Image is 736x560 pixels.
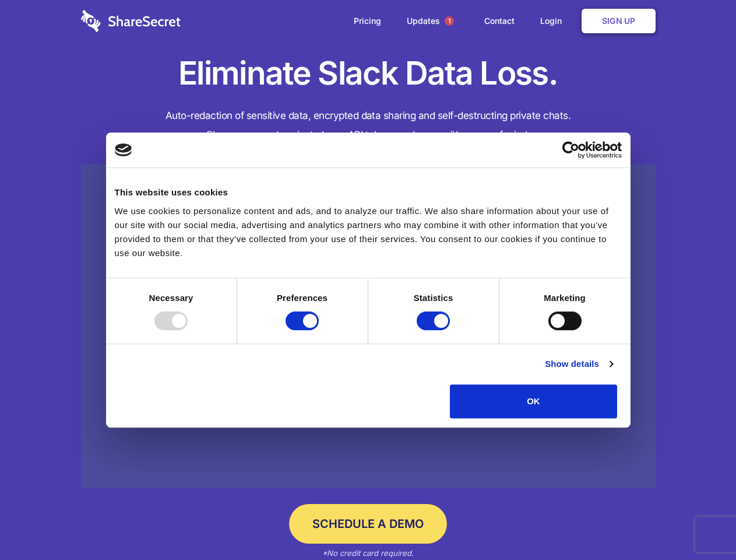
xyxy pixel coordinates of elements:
a: Sign Up [582,9,656,33]
a: Pricing [342,3,393,39]
button: OK [450,384,617,418]
strong: Preferences [277,293,327,303]
div: This website uses cookies [115,185,622,199]
img: logo [115,143,132,156]
img: logo-wordmark-white-trans-d4663122ce5f474addd5e946df7df03e33cb6a1c49d2221995e7729f52c070b2.svg [81,10,181,32]
strong: Statistics [414,293,453,303]
h1: Eliminate Slack Data Loss. [81,52,656,94]
span: 1 [445,16,454,26]
a: Usercentrics Cookiebot - opens in a new window [520,141,622,159]
div: We use cookies to personalize content and ads, and to analyze our traffic. We also share informat... [115,204,622,260]
em: *No credit card required. [322,548,414,558]
a: Show details [545,357,612,371]
strong: Marketing [544,293,586,303]
a: Wistia video thumbnail [81,164,656,488]
a: Schedule a Demo [289,504,447,544]
a: Login [529,3,579,39]
h4: Auto-redaction of sensitive data, encrypted data sharing and self-destructing private chats. Shar... [81,106,656,145]
a: Contact [473,3,526,39]
strong: Necessary [149,293,193,303]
